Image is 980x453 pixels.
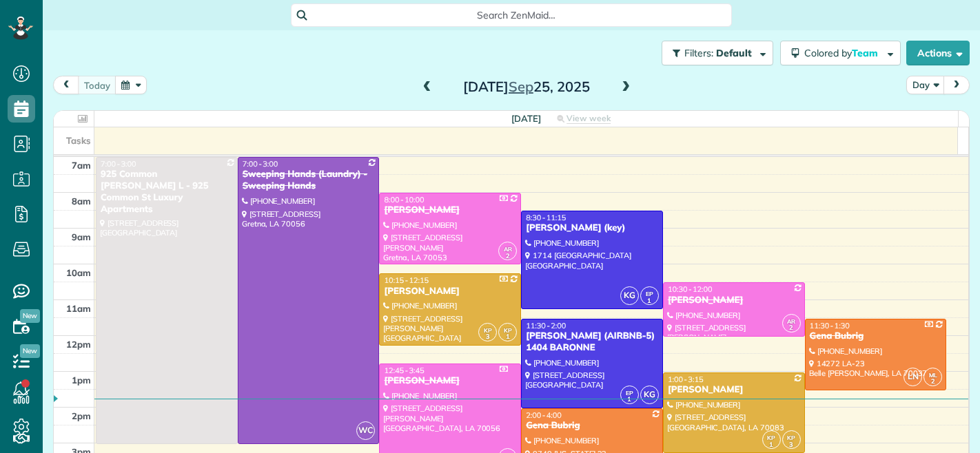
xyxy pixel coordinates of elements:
[787,317,795,325] span: AR
[383,204,517,216] div: [PERSON_NAME]
[484,326,492,334] span: KP
[810,321,850,330] span: 11:30 - 1:30
[783,322,800,335] small: 2
[72,375,91,386] span: 1pm
[504,245,512,253] span: AR
[641,295,658,308] small: 1
[804,47,883,59] span: Colored by
[384,366,424,375] span: 12:45 - 3:45
[53,76,79,94] button: prev
[716,47,753,59] span: Default
[646,290,653,297] span: EP
[384,195,424,204] span: 8:00 - 10:00
[243,159,278,169] span: 7:00 - 3:00
[66,267,91,278] span: 10am
[668,375,704,384] span: 1:00 - 3:15
[783,439,800,452] small: 3
[525,330,659,354] div: [PERSON_NAME] (AIRBNB-5) 1404 BARONNE
[906,76,945,94] button: Day
[100,169,234,215] div: 925 Common [PERSON_NAME] L - 925 Common St Luxury Apartments
[66,339,91,350] span: 12pm
[72,160,91,171] span: 7am
[787,434,795,441] span: KP
[78,76,116,94] button: today
[526,410,562,420] span: 2:00 - 4:00
[525,420,659,432] div: Gena Bubrig
[384,275,429,285] span: 10:15 - 12:15
[767,434,775,441] span: KP
[526,321,566,330] span: 11:30 - 2:00
[566,113,611,124] span: View week
[668,284,713,294] span: 10:30 - 12:00
[943,76,970,94] button: next
[499,250,516,263] small: 2
[904,368,922,386] span: LN
[383,286,517,297] div: [PERSON_NAME]
[72,231,91,242] span: 9am
[620,286,639,305] span: KG
[667,384,801,396] div: [PERSON_NAME]
[66,303,91,314] span: 11am
[621,393,638,406] small: 1
[626,389,633,397] span: EP
[809,330,943,342] div: Gena Bubrig
[72,196,91,207] span: 8am
[504,326,512,334] span: KP
[499,330,516,344] small: 1
[526,213,566,222] span: 8:30 - 11:15
[780,41,901,65] button: Colored byTeam
[906,41,970,65] button: Actions
[929,371,937,379] span: ML
[509,78,533,95] span: Sep
[20,344,40,358] span: New
[511,113,541,124] span: [DATE]
[479,330,496,344] small: 3
[662,41,773,65] button: Filters: Default
[20,309,40,323] span: New
[101,159,136,169] span: 7:00 - 3:00
[763,439,780,452] small: 1
[525,222,659,234] div: [PERSON_NAME] (key)
[356,421,375,440] span: WC
[242,169,376,192] div: Sweeping Hands (Laundry) - Sweeping Hands
[667,295,801,306] div: [PERSON_NAME]
[72,410,91,421] span: 2pm
[655,41,773,65] a: Filters: Default
[383,375,517,387] div: [PERSON_NAME]
[852,47,880,59] span: Team
[924,375,941,388] small: 2
[684,47,713,59] span: Filters:
[640,386,659,404] span: KG
[66,135,91,146] span: Tasks
[440,79,613,94] h2: [DATE] 25, 2025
